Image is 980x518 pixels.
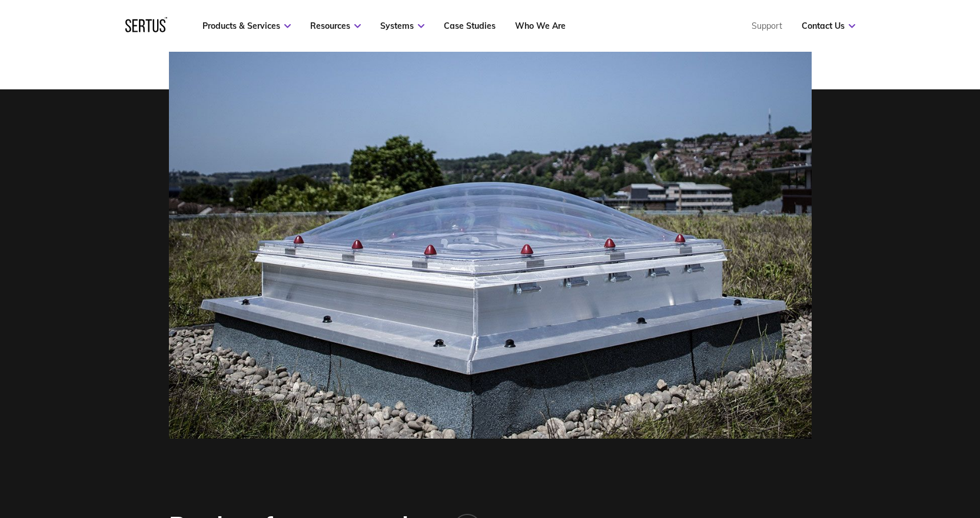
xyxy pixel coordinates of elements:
[202,21,291,31] a: Products & Services
[802,21,855,31] a: Contact Us
[752,21,782,31] a: Support
[768,382,980,518] iframe: Chat Widget
[310,21,361,31] a: Resources
[444,21,496,31] a: Case Studies
[515,21,566,31] a: Who We Are
[380,21,424,31] a: Systems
